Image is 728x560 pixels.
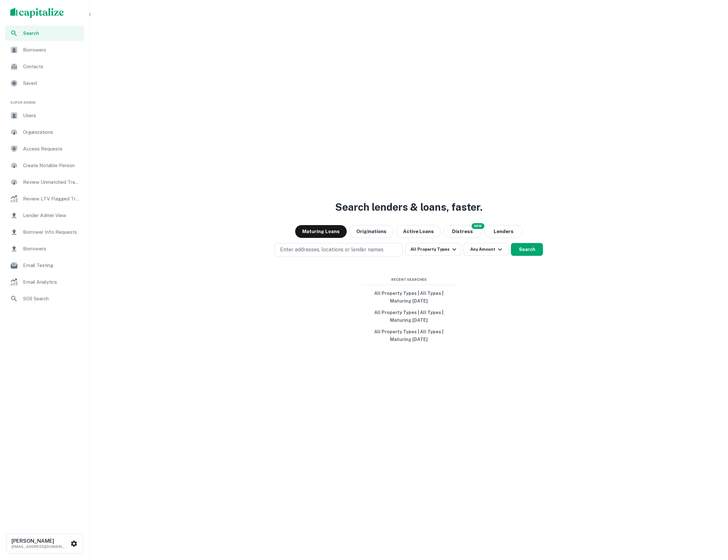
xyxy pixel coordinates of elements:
a: Contacts [5,59,84,74]
a: Access Requests [5,141,84,157]
span: Email Analytics [23,278,80,286]
button: All Property Types | All Types | Maturing [DATE] [361,288,457,307]
a: Organizations [5,125,84,140]
a: Users [5,108,84,123]
button: All Property Types [405,243,461,256]
a: Email Testing [5,258,84,273]
button: Originations [349,225,393,238]
span: Saved [23,79,80,87]
button: Search distressed loans with lien and other non-mortgage details. [443,225,482,238]
span: Review LTV Flagged Transactions [23,195,80,203]
button: Lenders [484,225,523,238]
span: Email Testing [23,262,80,269]
button: All Property Types | All Types | Maturing [DATE] [361,326,457,345]
span: Search [23,30,80,37]
a: Borrowers [5,42,84,58]
span: Create Notable Person [23,162,80,169]
h3: Search lenders & loans, faster. [335,199,482,215]
span: Review Unmatched Transactions [23,178,80,186]
span: Borrower Info Requests [23,228,80,236]
button: Any Amount [464,243,508,256]
a: Review Unmatched Transactions [5,174,84,190]
a: Search [5,26,84,41]
a: Lender Admin View [5,208,84,223]
span: Borrowers [23,245,80,253]
iframe: Chat Widget [696,509,728,540]
button: Maturing Loans [295,225,347,238]
li: Super Admin [5,92,84,108]
button: All Property Types | All Types | Maturing [DATE] [361,307,457,326]
span: Organizations [23,128,80,136]
p: [EMAIL_ADDRESS][DOMAIN_NAME] [12,544,69,549]
p: Enter addresses, locations or lender names [280,246,384,254]
a: Saved [5,76,84,91]
a: Create Notable Person [5,158,84,173]
button: Active Loans [396,225,441,238]
a: SOS Search [5,291,84,306]
button: Search [511,243,543,256]
span: Access Requests [23,145,80,153]
h6: [PERSON_NAME] [12,539,69,544]
a: Borrowers [5,241,84,256]
span: Contacts [23,63,80,70]
span: Borrowers [23,46,80,54]
img: capitalize-logo.png [10,8,64,18]
button: [PERSON_NAME][EMAIL_ADDRESS][DOMAIN_NAME] [6,534,83,554]
div: NEW [472,223,484,229]
span: Lender Admin View [23,212,80,219]
a: Email Analytics [5,274,84,290]
span: Users [23,112,80,119]
span: Recent Searches [361,277,457,282]
span: SOS Search [23,295,80,303]
a: Borrower Info Requests [5,224,84,240]
a: Review LTV Flagged Transactions [5,191,84,207]
button: Enter addresses, locations or lender names [275,243,403,256]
